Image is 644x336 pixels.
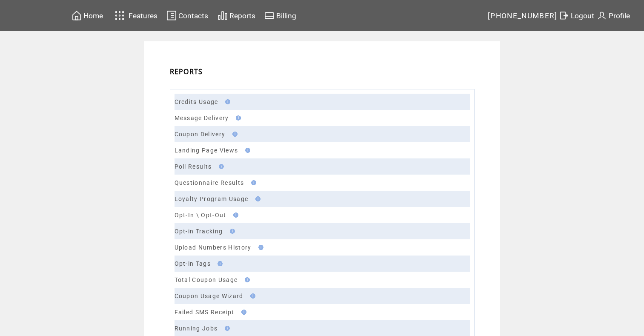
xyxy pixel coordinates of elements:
span: Features [129,11,157,20]
img: help.gif [230,132,238,137]
span: Home [83,11,103,20]
a: Upload Numbers History [175,244,252,251]
img: exit.svg [559,10,569,21]
a: Opt-In \ Opt-Out [175,212,226,218]
span: [PHONE_NUMBER] [488,11,558,20]
img: help.gif [227,229,235,234]
img: creidtcard.svg [264,10,275,21]
a: Coupon Usage Wizard [175,293,243,299]
a: Billing [263,9,298,22]
span: REPORTS [170,67,203,76]
a: Logout [558,9,595,22]
a: Poll Results [175,163,212,170]
a: Credits Usage [175,98,218,105]
img: help.gif [256,245,263,250]
span: Contacts [178,11,208,20]
a: Loyalty Program Usage [175,195,249,202]
img: help.gif [248,293,255,299]
img: help.gif [223,99,230,104]
a: Reports [216,9,257,22]
a: Total Coupon Usage [175,276,238,283]
img: help.gif [215,261,223,266]
img: help.gif [242,277,250,282]
a: Features [111,7,159,24]
a: Contacts [165,9,209,22]
a: Failed SMS Receipt [175,309,235,316]
img: help.gif [243,148,250,153]
span: Reports [229,11,255,20]
img: help.gif [216,164,224,169]
img: contacts.svg [166,10,177,21]
a: Opt-in Tracking [175,228,223,235]
img: help.gif [222,326,230,331]
span: Profile [609,11,630,20]
img: help.gif [239,310,246,315]
img: help.gif [249,180,256,185]
img: help.gif [253,196,260,201]
img: chart.svg [218,10,228,21]
span: Billing [276,11,296,20]
img: help.gif [233,115,241,121]
a: Coupon Delivery [175,131,226,138]
span: Logout [571,11,594,20]
a: Opt-in Tags [175,260,211,267]
img: help.gif [231,213,238,218]
a: Profile [595,9,631,22]
a: Running Jobs [175,325,218,332]
a: Home [70,9,104,22]
a: Questionnaire Results [175,179,244,186]
a: Landing Page Views [175,147,238,154]
img: home.svg [72,10,82,21]
a: Message Delivery [175,115,229,121]
img: features.svg [112,9,127,23]
img: profile.svg [597,10,607,21]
